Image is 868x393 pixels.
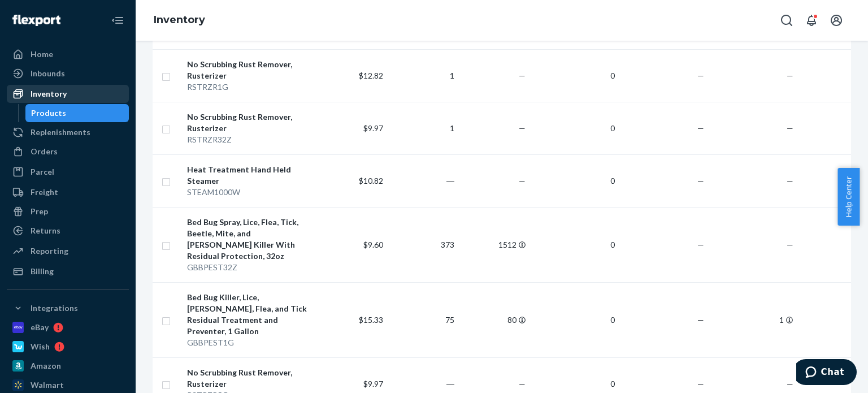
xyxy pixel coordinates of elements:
div: Products [31,107,66,119]
a: Returns [7,222,129,240]
a: Replenishments [7,123,129,141]
a: Inventory [154,14,205,26]
img: Flexport logo [12,15,60,26]
a: Wish [7,338,129,356]
td: 80 [459,282,530,357]
div: Parcel [31,166,54,178]
span: — [697,176,704,185]
td: 0 [530,282,619,357]
span: — [519,123,526,133]
span: $12.82 [359,71,383,80]
ol: breadcrumbs [145,4,214,37]
div: Bed Bug Spray, Lice, Flea, Tick, Beetle, Mite, and [PERSON_NAME] Killer With Residual Protection,... [187,217,312,262]
div: Wish [31,341,50,352]
div: Reporting [31,245,68,257]
td: ― [388,154,459,207]
div: Inbounds [31,68,65,79]
td: 1 [709,282,798,357]
div: Billing [31,266,54,277]
a: Inventory [7,85,129,103]
span: — [697,379,704,388]
span: — [697,240,704,249]
div: GBBPEST32Z [187,262,312,273]
span: $9.97 [363,379,383,388]
div: RSTRZR1G [187,81,312,93]
span: — [787,240,793,249]
a: Billing [7,262,129,280]
div: Orders [31,146,58,157]
div: Integrations [31,303,78,314]
div: No Scrubbing Rust Remover, Rusterizer [187,59,312,81]
a: Amazon [7,357,129,375]
div: Amazon [31,360,61,372]
span: — [697,123,704,133]
button: Open notifications [800,9,823,32]
div: Freight [31,187,58,198]
td: 0 [530,154,619,207]
button: Open account menu [825,9,848,32]
a: Home [7,45,129,63]
td: 75 [388,282,459,357]
div: Bed Bug Killer, Lice, [PERSON_NAME], Flea, and Tick Residual Treatment and Preventer, 1 Gallon [187,292,312,337]
div: Prep [31,206,48,217]
div: Inventory [31,88,67,100]
div: Replenishments [31,127,90,138]
span: $10.82 [359,176,383,185]
span: — [519,176,526,185]
a: eBay [7,318,129,336]
div: Home [31,49,53,60]
td: 0 [530,207,619,282]
td: 1512 [459,207,530,282]
a: Inbounds [7,64,129,83]
div: eBay [31,322,49,333]
div: No Scrubbing Rust Remover, Rusterizer [187,367,312,390]
td: 1 [388,49,459,102]
div: GBBPEST1G [187,337,312,348]
div: Heat Treatment Hand Held Steamer [187,164,312,187]
td: 373 [388,207,459,282]
span: — [519,71,526,80]
a: Prep [7,202,129,221]
a: Reporting [7,242,129,260]
span: — [787,379,793,388]
a: Parcel [7,163,129,181]
span: $15.33 [359,315,383,325]
span: — [697,315,704,325]
td: 0 [530,102,619,154]
iframe: Opens a widget where you can chat to one of our agents [796,359,857,387]
span: $9.60 [363,240,383,249]
button: Help Center [837,168,860,226]
span: — [787,176,793,185]
td: 1 [388,102,459,154]
div: Returns [31,225,60,236]
td: 0 [530,49,619,102]
span: — [787,71,793,80]
button: Close Navigation [106,9,129,32]
div: STEAM1000W [187,187,312,198]
a: Freight [7,183,129,201]
div: No Scrubbing Rust Remover, Rusterizer [187,111,312,134]
span: — [787,123,793,133]
div: RSTRZR32Z [187,134,312,145]
span: $9.97 [363,123,383,133]
span: — [519,379,526,388]
a: Products [25,104,129,122]
button: Integrations [7,299,129,317]
button: Open Search Box [775,9,798,32]
span: — [697,71,704,80]
div: Walmart [31,379,64,391]
a: Orders [7,142,129,161]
